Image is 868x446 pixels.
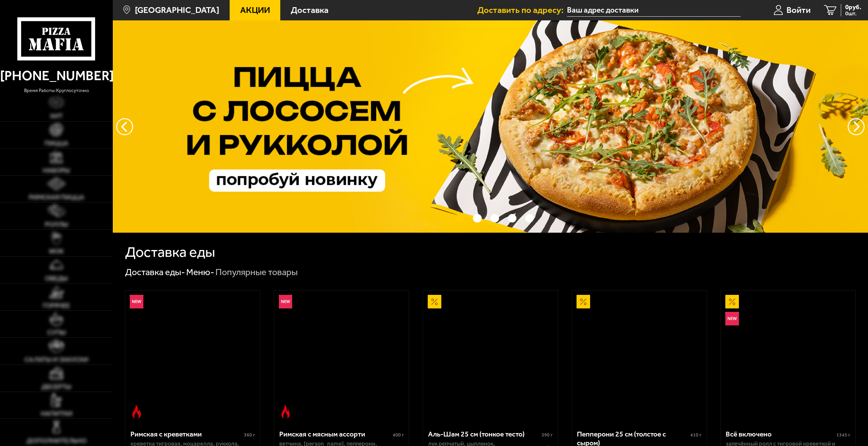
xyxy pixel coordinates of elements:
button: точки переключения [491,214,499,223]
span: 410 г [690,432,702,438]
span: Римская пицца [29,194,84,201]
button: предыдущий [848,118,865,135]
span: Дополнительно [26,438,87,444]
span: 0 руб. [845,4,861,11]
span: Роллы [45,221,68,228]
button: следующий [116,118,133,135]
a: Доставка еды- [125,267,185,278]
span: Пицца [45,140,68,147]
h1: Доставка еды [125,245,215,260]
a: АкционныйАль-Шам 25 см (тонкое тесто) [423,290,557,423]
span: Доставить по адресу: [477,6,567,15]
span: Напитки [41,410,72,417]
span: Доставка [291,6,329,15]
span: Супы [47,329,66,336]
div: Римская с креветками [130,430,242,439]
span: Обеды [45,275,68,282]
span: Салаты и закуски [24,356,88,363]
a: Меню- [186,267,214,278]
input: Ваш адрес доставки [567,4,741,17]
img: Новинка [279,295,293,308]
button: точки переключения [525,214,534,223]
a: АкционныйНовинкаВсё включено [721,290,855,423]
span: 360 г [244,432,255,438]
a: АкционныйПепперони 25 см (толстое с сыром) [572,290,707,423]
button: точки переключения [508,214,517,223]
span: Десерты [41,383,71,390]
img: Акционный [577,295,590,308]
button: точки переключения [473,214,482,223]
img: Новинка [130,295,143,308]
a: НовинкаОстрое блюдоРимская с креветками [125,290,260,423]
div: Всё включено [726,430,835,439]
span: 390 г [542,432,553,438]
span: 0 шт. [845,11,861,16]
span: Акции [240,6,270,15]
span: WOK [49,248,64,255]
span: Хит [50,113,63,120]
span: 1345 г [836,432,850,438]
div: Популярные товары [215,266,298,278]
span: Войти [786,6,811,15]
span: [GEOGRAPHIC_DATA] [135,6,219,15]
div: Римская с мясным ассорти [279,430,391,439]
span: 400 г [393,432,404,438]
img: Акционный [428,295,441,308]
div: Аль-Шам 25 см (тонкое тесто) [428,430,540,439]
img: Острое блюдо [130,405,143,418]
button: точки переключения [456,214,464,223]
img: Острое блюдо [279,405,293,418]
span: Горячее [43,302,70,309]
a: НовинкаОстрое блюдоРимская с мясным ассорти [274,290,409,423]
img: Новинка [725,312,739,325]
span: Наборы [43,167,70,174]
img: Акционный [725,295,739,308]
